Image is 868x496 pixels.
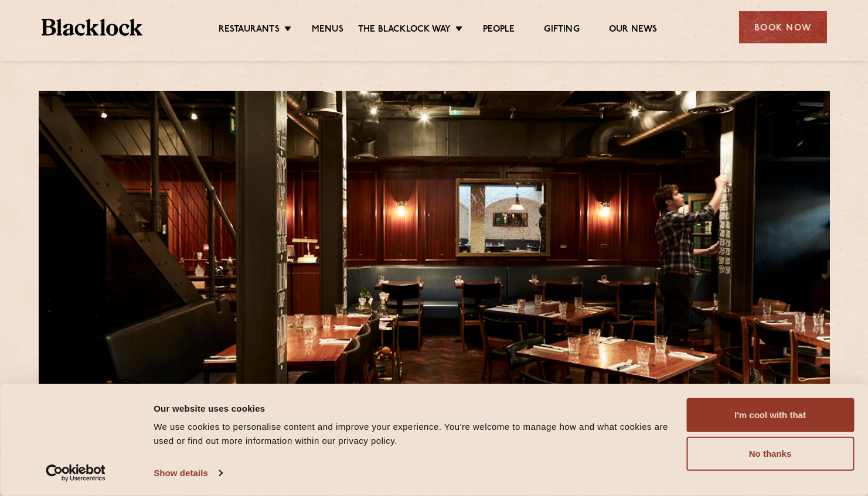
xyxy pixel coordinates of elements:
[154,420,673,448] div: We use cookies to personalise content and improve your experience. You're welcome to manage how a...
[25,464,127,482] a: Usercentrics Cookiebot - opens in a new window
[42,19,143,36] img: BL_Textured_Logo-footer-cropped.svg
[483,24,515,37] a: People
[219,24,280,37] a: Restaurants
[609,24,658,37] a: Our News
[686,398,854,432] button: I'm cool with that
[686,437,854,471] button: No thanks
[154,464,222,482] a: Show details
[739,11,827,43] div: Book Now
[154,401,673,415] div: Our website uses cookies
[544,24,579,37] a: Gifting
[312,24,343,37] a: Menus
[358,24,451,37] a: The Blacklock Way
